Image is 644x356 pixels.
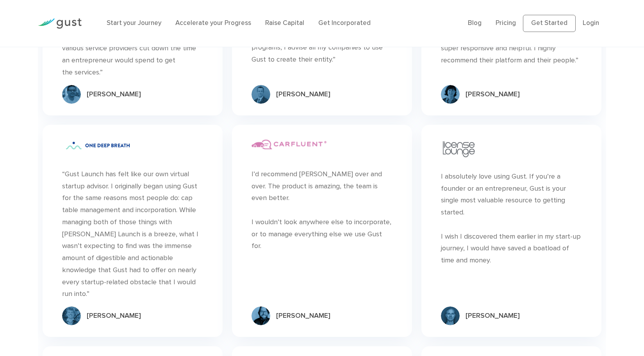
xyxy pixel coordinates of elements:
div: [PERSON_NAME] [87,311,141,321]
a: Login [583,19,599,27]
div: [PERSON_NAME] [276,90,330,99]
div: [PERSON_NAME] [276,311,330,321]
a: Start your Journey [107,19,161,27]
div: [PERSON_NAME] [87,90,141,99]
a: Get Started [523,15,576,32]
img: Group 7 [441,85,460,104]
img: License Lounge [441,140,476,158]
img: Group 11 [62,306,81,325]
a: Raise Capital [265,19,304,27]
a: Accelerate your Progress [175,19,251,27]
img: Group 9 [252,85,270,104]
div: [PERSON_NAME] [466,90,520,99]
a: Get Incorporated [318,19,371,27]
div: “Gust Launch has felt like our own virtual startup advisor. I originally began using Gust for the... [62,168,203,300]
div: I’d recommend [PERSON_NAME] over and over. The product is amazing, the team is even better. I wou... [252,168,392,252]
img: Gust Logo [38,18,82,29]
a: Blog [468,19,482,27]
a: Pricing [496,19,516,27]
img: Group 10 [441,306,460,325]
img: One Deep Breath [62,140,133,152]
div: [PERSON_NAME] [466,311,520,321]
div: I absolutely love using Gust. If you’re a founder or an entrepreneur, Gust is your single most va... [441,171,582,267]
img: Carfluent [252,140,326,149]
img: Group 7 [62,85,81,104]
img: Group 12 [252,306,270,325]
